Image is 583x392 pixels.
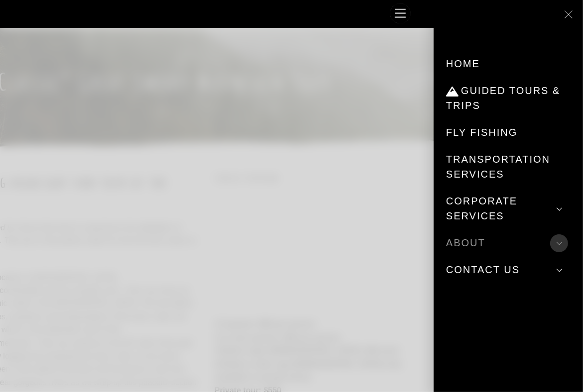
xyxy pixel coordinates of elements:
[446,119,571,146] a: Fly Fishing
[559,5,578,24] a: Close menu
[446,77,571,119] a: Guided Tours & Trips
[446,229,571,256] a: About
[446,188,571,229] a: Corporate Services
[446,50,571,77] a: Home
[446,146,571,188] a: Transportation Services
[446,256,571,283] a: Contact Us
